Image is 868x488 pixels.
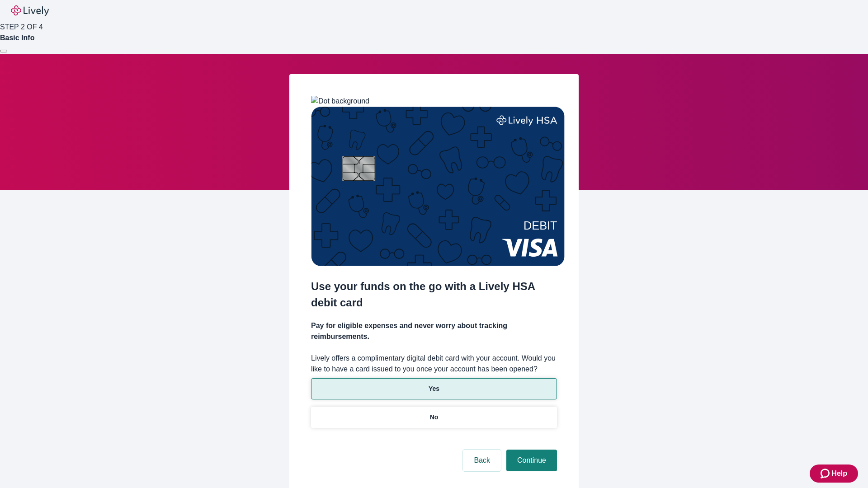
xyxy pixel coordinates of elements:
[311,107,565,266] img: Debit card
[831,468,847,479] span: Help
[821,468,831,479] svg: Zendesk support icon
[311,378,557,399] button: Yes
[311,353,557,375] label: Lively offers a complimentary digital debit card with your account. Would you like to have a card...
[311,407,557,428] button: No
[506,450,557,471] button: Continue
[429,384,439,394] p: Yes
[311,320,557,342] h4: Pay for eligible expenses and never worry about tracking reimbursements.
[311,96,369,107] img: Dot background
[463,450,501,471] button: Back
[311,278,557,311] h2: Use your funds on the go with a Lively HSA debit card
[810,465,858,483] button: Zendesk support iconHelp
[11,5,49,16] img: Lively
[430,413,439,422] p: No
